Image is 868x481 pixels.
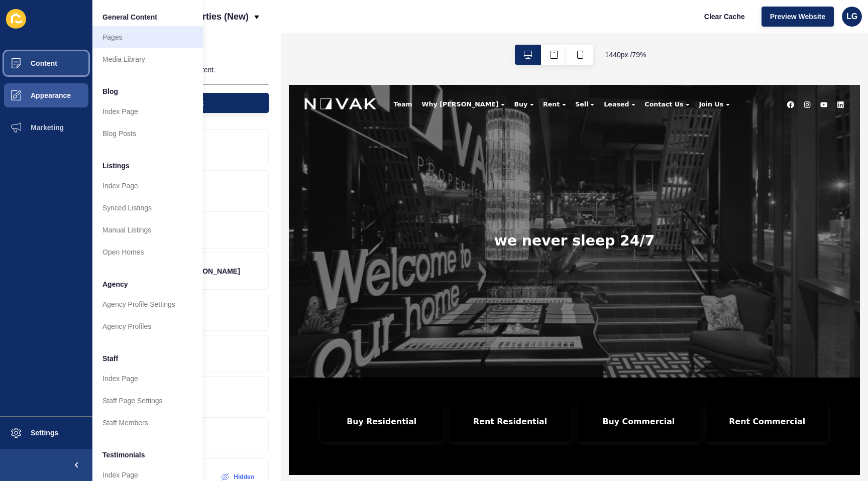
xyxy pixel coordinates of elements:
[92,197,203,219] a: Synced Listings
[322,20,343,30] span: Rent
[92,241,203,263] a: Open Homes
[260,186,464,208] h1: we never sleep 24/7
[92,412,203,434] a: Staff Members
[694,21,703,30] a: linkedin
[92,123,203,145] a: Blog Posts
[366,401,520,452] a: Buy Commercial
[127,20,162,30] a: Team
[234,473,254,481] label: Hidden
[363,20,379,30] span: Sell
[203,401,358,452] a: Rent Residential
[357,20,393,30] div: Sell
[92,315,203,337] a: Agency Profiles
[285,20,302,30] span: Buy
[102,353,118,364] span: Staff
[102,279,128,289] span: Agency
[696,7,753,27] button: Clear Cache
[92,219,203,241] a: Manual Listings
[631,21,640,30] a: facebook
[102,12,157,22] span: General Content
[445,20,513,30] div: Contact Us
[92,368,203,390] a: Index Page
[20,3,111,48] a: logo
[393,20,445,30] div: Leased
[92,390,203,412] a: Staff Page Settings
[20,17,111,34] img: logo
[704,12,745,22] span: Clear Cache
[770,12,825,22] span: Preview Website
[92,26,203,48] a: Pages
[279,20,316,30] div: Buy
[605,50,646,60] span: 1440 px / 79 %
[92,48,203,70] a: Media Library
[528,401,683,452] a: Rent Commercial
[451,20,500,30] span: Contact Us
[846,12,857,22] span: LG
[92,175,203,197] a: Index Page
[92,293,203,315] a: Agency Profile Settings
[168,20,266,30] span: Why [PERSON_NAME]
[102,86,118,96] span: Blog
[762,7,834,27] button: Preview Website
[92,100,203,123] a: Index Page
[519,20,551,30] span: Join Us
[652,21,661,30] a: instagram
[162,20,279,30] div: Why [PERSON_NAME]
[513,20,558,30] div: Join Us
[102,450,145,460] span: Testimonials
[40,401,195,452] a: Buy Residential
[316,20,357,30] div: Rent
[399,20,431,30] span: Leased
[102,161,130,171] span: Listings
[673,21,682,30] a: youtube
